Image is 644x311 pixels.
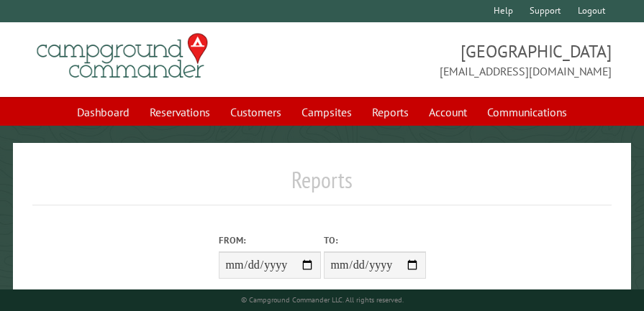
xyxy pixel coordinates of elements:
h1: Reports [32,166,612,205]
a: Reservations [141,98,219,126]
a: Campsites [293,98,360,126]
a: Account [420,98,476,126]
a: Dashboard [68,98,138,126]
a: Communications [479,98,576,126]
label: From: [219,233,321,247]
a: Reports [363,98,417,126]
span: [GEOGRAPHIC_DATA] [EMAIL_ADDRESS][DOMAIN_NAME] [322,40,612,80]
img: Campground Commander [32,28,212,84]
small: © Campground Commander LLC. All rights reserved. [241,295,404,305]
a: Customers [222,98,290,126]
label: To: [324,233,426,247]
